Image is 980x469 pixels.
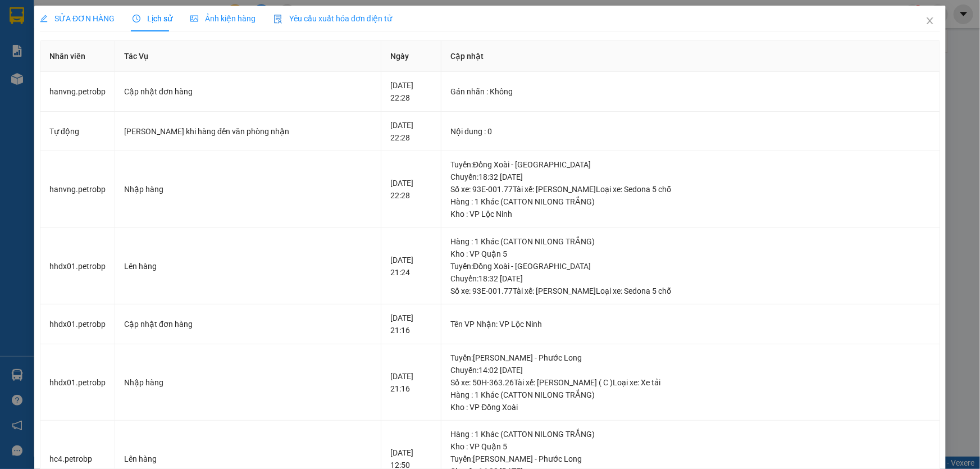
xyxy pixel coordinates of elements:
span: SỬA ĐƠN HÀNG [40,14,115,23]
span: Lịch sử [133,14,172,23]
img: icon [274,15,282,24]
div: Tuyến : Đồng Xoài - [GEOGRAPHIC_DATA] Chuyến: 18:32 [DATE] Số xe: 93E-001.77 Tài xế: [PERSON_NAME... [450,260,931,297]
div: Nhập hàng [124,376,372,389]
div: Hàng : 1 Khác (CATTON NILONG TRẮNG) [450,428,931,440]
span: clock-circle [133,15,140,22]
div: [PERSON_NAME] khi hàng đến văn phòng nhận [124,125,372,138]
td: hhdx01.petrobp [40,344,115,421]
div: Kho : VP Đồng Xoài [450,401,931,413]
td: Tự động [40,112,115,152]
div: Tuyến : Đồng Xoài - [GEOGRAPHIC_DATA] Chuyến: 18:32 [DATE] Số xe: 93E-001.77 Tài xế: [PERSON_NAME... [450,158,931,195]
div: Nội dung : 0 [450,125,931,138]
td: hhdx01.petrobp [40,304,115,344]
div: Gán nhãn : Không [450,85,931,98]
td: hhdx01.petrobp [40,228,115,305]
span: picture [190,15,198,22]
span: Ảnh kiện hàng [190,14,256,23]
div: Hàng : 1 Khác (CATTON NILONG TRẮNG) [450,389,931,401]
div: [DATE] 22:28 [390,119,432,144]
span: Yêu cầu xuất hóa đơn điện tử [274,14,392,23]
div: Kho : VP Quận 5 [450,440,931,453]
th: Tác Vụ [115,41,381,72]
div: [DATE] 22:28 [390,177,432,202]
div: Lên hàng [124,453,372,465]
td: hanvng.petrobp [40,151,115,228]
div: [DATE] 21:16 [390,312,432,336]
div: Nhập hàng [124,183,372,195]
th: Ngày [381,41,441,72]
span: edit [40,15,48,22]
div: Kho : VP Lộc Ninh [450,208,931,220]
div: Cập nhật đơn hàng [124,85,372,98]
td: hanvng.petrobp [40,72,115,112]
th: Nhân viên [40,41,115,72]
div: Hàng : 1 Khác (CATTON NILONG TRẮNG) [450,235,931,248]
div: Kho : VP Quận 5 [450,248,931,260]
span: close [926,16,935,25]
div: Tên VP Nhận: VP Lộc Ninh [450,318,931,330]
div: [DATE] 21:24 [390,254,432,279]
div: Hàng : 1 Khác (CATTON NILONG TRẮNG) [450,195,931,208]
th: Cập nhật [441,41,940,72]
div: [DATE] 22:28 [390,79,432,104]
div: Lên hàng [124,260,372,272]
button: Close [914,6,946,37]
div: [DATE] 21:16 [390,370,432,395]
div: Tuyến : [PERSON_NAME] - Phước Long Chuyến: 14:02 [DATE] Số xe: 50H-363.26 Tài xế: [PERSON_NAME] ... [450,352,931,389]
div: Cập nhật đơn hàng [124,318,372,330]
